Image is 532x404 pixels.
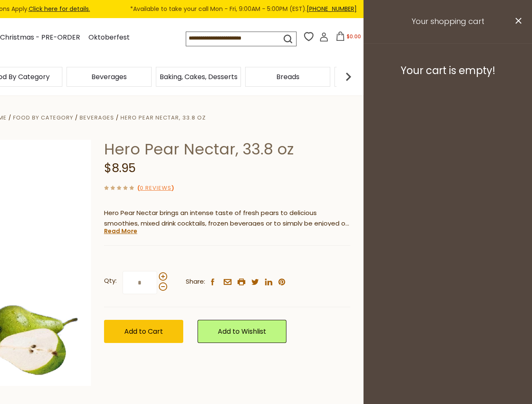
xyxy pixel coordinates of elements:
a: Read More [104,227,137,235]
a: Add to Wishlist [198,320,286,343]
h3: Your cart is empty! [374,64,521,77]
a: Click here for details. [29,5,90,13]
p: Hero Pear Nectar brings an intense taste of fresh pears to delicious smoothies, mixed drink cockt... [104,208,350,229]
button: Add to Cart [104,320,183,343]
a: Baking, Cakes, Desserts [160,74,238,80]
a: 0 Reviews [140,184,171,193]
span: Share: [186,276,205,287]
span: Add to Cart [124,327,163,336]
input: Qty: [123,271,157,294]
a: Beverages [80,114,114,122]
span: $8.95 [104,160,136,176]
span: *Available to take your call Mon - Fri, 9:00AM - 5:00PM (EST). [130,4,357,14]
a: Breads [276,74,299,80]
a: Hero Pear Nectar, 33.8 oz [120,114,206,122]
a: Oktoberfest [88,32,130,43]
span: ( ) [137,184,174,192]
button: $0.00 [330,32,366,44]
a: [PHONE_NUMBER] [307,5,357,13]
a: Beverages [91,74,127,80]
img: next arrow [340,68,357,85]
strong: Qty: [104,276,117,286]
h1: Hero Pear Nectar, 33.8 oz [104,140,350,159]
span: $0.00 [347,33,361,40]
a: Food By Category [13,114,73,122]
